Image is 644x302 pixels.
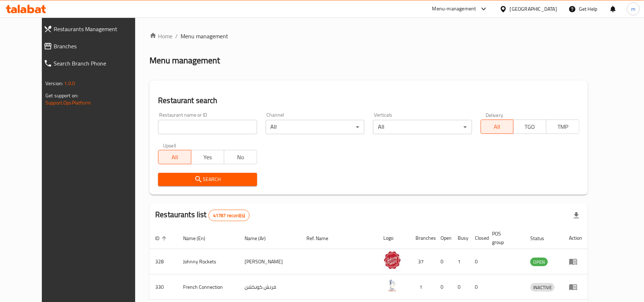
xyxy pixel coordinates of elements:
span: OPEN [530,258,548,266]
div: All [373,120,472,134]
span: No [227,152,254,162]
button: No [224,150,257,164]
td: 1 [410,274,435,300]
div: OPEN [530,258,548,266]
span: 41787 record(s) [209,212,249,219]
td: [PERSON_NAME] [239,249,301,274]
span: Yes [194,152,221,162]
img: Johnny Rockets [383,251,401,269]
button: Search [158,173,257,186]
div: Menu-management [432,5,476,13]
label: Upsell [163,143,176,148]
li: / [175,32,178,40]
span: TGO [516,122,544,132]
h2: Restaurants list [155,209,250,221]
td: 1 [452,249,469,274]
button: Yes [191,150,224,164]
th: Branches [410,227,435,249]
td: 0 [452,274,469,300]
td: 0 [469,274,486,300]
span: INACTIVE [530,283,555,292]
span: Name (En) [183,234,215,243]
img: French Connection [383,277,401,294]
span: Restaurants Management [54,25,144,33]
a: Search Branch Phone [38,55,149,72]
span: Search [164,175,251,184]
td: فرنش كونكشن [239,274,301,300]
td: 328 [149,249,177,274]
span: POS group [492,229,516,247]
h2: Restaurant search [158,95,579,106]
a: Support.OpsPlatform [45,98,91,107]
div: Menu [569,257,582,266]
span: TMP [549,122,576,132]
div: INACTIVE [530,283,555,292]
span: Ref. Name [307,234,338,243]
a: Home [149,32,172,40]
th: Open [435,227,452,249]
span: All [484,122,511,132]
div: Menu [569,283,582,291]
h2: Menu management [149,55,220,66]
td: 0 [435,249,452,274]
a: Restaurants Management [38,20,149,38]
th: Busy [452,227,469,249]
span: Get support on: [45,91,78,100]
div: Export file [568,207,585,224]
td: 330 [149,274,177,300]
button: All [158,150,191,164]
td: 0 [469,249,486,274]
button: TMP [546,120,579,134]
th: Action [563,227,588,249]
span: m [631,5,635,13]
td: 37 [410,249,435,274]
span: Status [530,234,554,243]
a: Branches [38,38,149,55]
span: Name (Ar) [245,234,275,243]
label: Delivery [486,112,503,117]
th: Logo [378,227,410,249]
span: All [161,152,188,162]
span: Menu management [181,32,228,40]
td: French Connection [177,274,239,300]
th: Closed [469,227,486,249]
span: 1.0.0 [64,79,75,88]
div: All [266,120,364,134]
button: All [481,120,514,134]
span: Version: [45,79,63,88]
nav: breadcrumb [149,32,588,40]
td: Johnny Rockets [177,249,239,274]
input: Search for restaurant name or ID.. [158,120,257,134]
span: Branches [54,42,144,50]
button: TGO [513,120,546,134]
td: 0 [435,274,452,300]
span: Search Branch Phone [54,59,144,68]
span: ID [155,234,169,243]
div: Total records count [208,210,250,221]
div: [GEOGRAPHIC_DATA] [510,5,557,13]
